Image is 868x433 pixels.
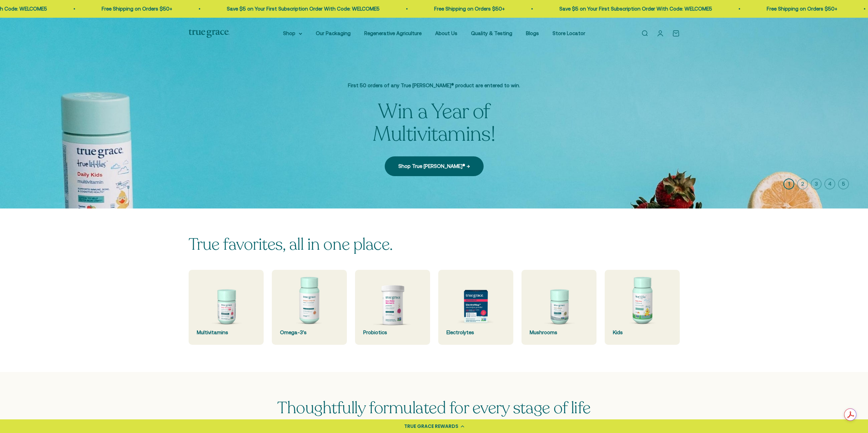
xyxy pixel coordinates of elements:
p: First 50 orders of any True [PERSON_NAME]® product are entered to win. [322,81,547,90]
p: Save $5 on Your First Subscription Order With Code: WELCOME5 [558,5,711,13]
a: Probiotics [355,270,430,345]
div: Multivitamins [197,328,255,337]
a: Electrolytes [438,270,513,345]
split-lines: Win a Year of Multivitamins! [373,98,496,148]
a: Free Shipping on Orders $50+ [101,6,171,12]
a: Omega-3's [272,270,347,345]
a: Mushrooms [521,270,597,345]
div: Omega-3's [280,328,339,337]
a: Multivitamins [189,270,264,345]
a: Free Shipping on Orders $50+ [766,6,836,12]
a: Blogs [526,30,539,36]
div: Probiotics [363,328,422,337]
div: Kids [613,328,672,337]
a: Kids [605,270,680,345]
p: Save $5 on Your First Subscription Order With Code: WELCOME5 [226,5,379,13]
a: About Us [435,30,457,36]
div: TRUE GRACE REWARDS [404,423,458,430]
span: Thoughtfully formulated for every stage of life [277,397,590,419]
a: Our Packaging [316,30,351,36]
a: Regenerative Agriculture [364,30,422,36]
button: 3 [811,179,822,189]
button: 5 [838,179,849,189]
div: Electrolytes [446,328,505,337]
a: Free Shipping on Orders $50+ [433,6,504,12]
a: Quality & Testing [471,30,512,36]
split-lines: True favorites, all in one place. [189,233,393,256]
div: Mushrooms [530,328,588,337]
button: 2 [797,179,808,189]
a: Shop True [PERSON_NAME]® → [385,156,484,176]
button: 4 [824,179,835,189]
summary: Shop [283,29,302,37]
button: 1 [783,179,794,189]
a: Store Locator [553,30,585,36]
